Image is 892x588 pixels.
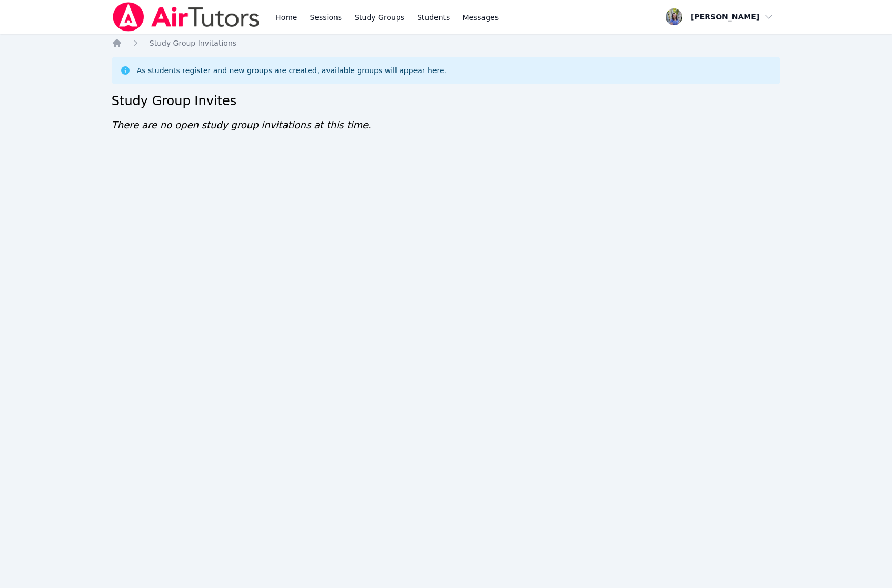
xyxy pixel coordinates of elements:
span: Study Group Invitations [150,39,236,47]
span: There are no open study group invitations at this time. [112,119,371,130]
nav: Breadcrumb [112,38,781,48]
a: Study Group Invitations [150,38,236,48]
div: As students register and new groups are created, available groups will appear here. [137,65,447,76]
span: Messages [462,12,499,23]
h2: Study Group Invites [112,93,781,109]
img: Air Tutors [112,2,261,32]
